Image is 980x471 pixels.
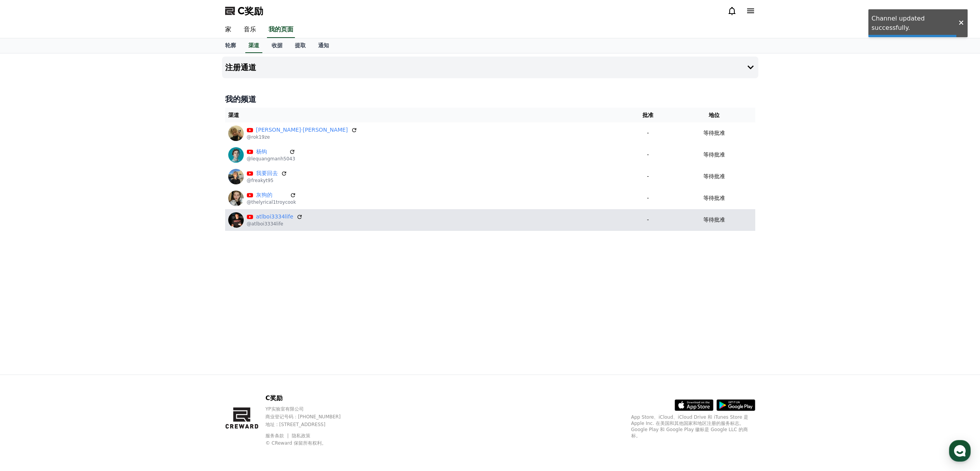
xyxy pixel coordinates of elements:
[265,422,326,427] font: 地址 : [STREET_ADDRESS]
[247,156,295,162] font: @lequangmanh5043
[272,42,282,48] font: 收据
[289,38,312,53] a: 提取
[247,199,296,205] font: @thelyrical1troycook
[256,148,286,156] a: 杨钩
[631,414,749,438] font: App Store、iCloud、iCloud Drive 和 iTunes Store 是 Apple Inc. 在美国和其他国家和地区注册的服务标志。Google Play 和 Google...
[267,22,295,38] a: 我的页面
[265,38,289,53] a: 收据
[2,246,51,265] a: Home
[244,26,256,33] font: 音乐
[265,406,304,412] font: YP实验室有限公司
[64,258,87,264] span: Messages
[647,151,649,158] font: -
[318,42,329,48] font: 通知
[265,414,341,419] font: 商业登记号码：[PHONE_NUMBER]
[247,134,270,140] font: @rok19ze
[228,112,239,118] font: 渠道
[238,22,262,38] a: 音乐
[115,257,134,263] span: Settings
[256,148,267,155] font: 杨钩
[265,394,282,402] font: C奖励
[228,125,244,141] img: 布莱克·赫尔
[225,5,263,17] a: C奖励
[256,169,278,177] a: 我要回去
[219,38,242,53] a: 轮廓
[647,173,649,179] font: -
[269,26,293,33] font: 我的页面
[20,257,33,263] span: Home
[265,433,284,438] font: 服务条款
[247,221,284,227] font: @atlboi3334life
[256,126,348,134] a: [PERSON_NAME]·[PERSON_NAME]
[51,246,100,265] a: Messages
[709,112,720,118] font: 地位
[642,112,653,118] font: 批准
[248,42,259,48] font: 渠道
[312,38,335,53] a: 通知
[256,127,348,133] font: [PERSON_NAME]·[PERSON_NAME]
[265,440,326,446] font: © CReward 保留所有权利。
[225,95,256,104] font: 我的频道
[256,213,293,220] font: atlboi3334life
[703,173,725,179] font: 等待批准
[647,195,649,201] font: -
[265,433,290,438] a: 服务条款
[703,217,725,223] font: 等待批准
[228,169,244,184] img: 我要回去
[238,5,263,16] font: C奖励
[647,217,649,223] font: -
[247,178,274,183] font: @freakyt95
[100,246,149,265] a: Settings
[228,147,244,163] img: 杨钩
[225,42,236,48] font: 轮廓
[256,213,293,221] a: atlboi3334life
[256,191,287,199] a: 灰狗的
[225,63,256,72] font: 注册通道
[703,195,725,201] font: 等待批准
[256,192,272,198] font: 灰狗的
[292,433,310,438] a: 隐私政策
[222,57,758,78] button: 注册通道
[228,212,244,228] img: atlboi3334life
[245,38,262,53] a: 渠道
[225,26,231,33] font: 家
[256,170,278,176] font: 我要回去
[647,130,649,136] font: -
[703,151,725,158] font: 等待批准
[295,42,306,48] font: 提取
[228,191,244,206] img: 灰狗的
[703,130,725,136] font: 等待批准
[219,22,238,38] a: 家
